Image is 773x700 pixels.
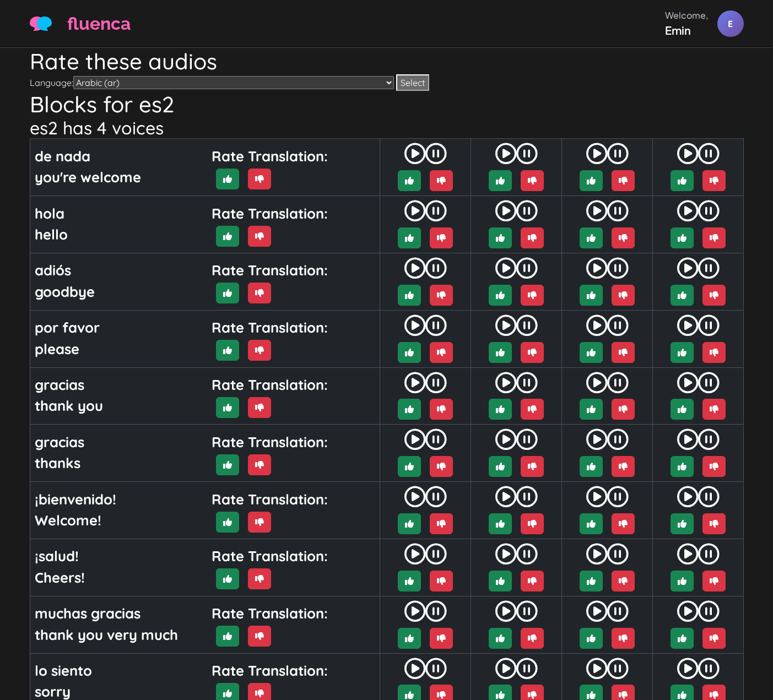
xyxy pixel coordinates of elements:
button: Select [396,74,429,91]
div: E [717,10,744,37]
div: you're welcome [35,166,198,187]
div: Rate Translation: [212,489,375,509]
div: hola [35,203,198,224]
div: gracias [35,374,198,395]
iframe: Ybug feedback widget [751,318,773,383]
div: Rate Translation: [212,431,375,452]
div: ¡salud! [35,545,198,566]
div: please [35,338,198,359]
div: goodbye [35,281,198,302]
div: thank you very much [35,624,198,645]
h1: Rate these audios [30,48,744,74]
div: de nada [35,145,198,166]
h1: Blocks for es2 [30,91,744,117]
form: Language: [30,74,744,91]
div: Rate Translation: [212,660,375,681]
div: hello [35,224,198,245]
div: Welcome! [35,509,198,530]
div: adiós [35,259,198,280]
div: por favor [35,317,198,338]
div: Rate Translation: [212,603,375,623]
div: Rate Translation: [212,317,375,338]
div: thank you [35,395,198,416]
div: Emin [665,22,709,39]
span: fluenca [67,10,131,37]
div: Rate Translation: [212,203,375,224]
div: Rate Translation: [212,545,375,566]
div: muchas gracias [35,603,198,623]
div: Rate Translation: [212,374,375,395]
div: Rate Translation: [212,259,375,280]
div: lo siento [35,660,198,681]
div: thanks [35,452,198,473]
div: Cheers! [35,567,198,588]
h2: es2 has 4 voices [30,117,744,138]
div: gracias [35,431,198,452]
div: ¡bienvenido! [35,489,198,509]
div: Rate Translation: [212,145,375,166]
div: Welcome, [665,9,709,22]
